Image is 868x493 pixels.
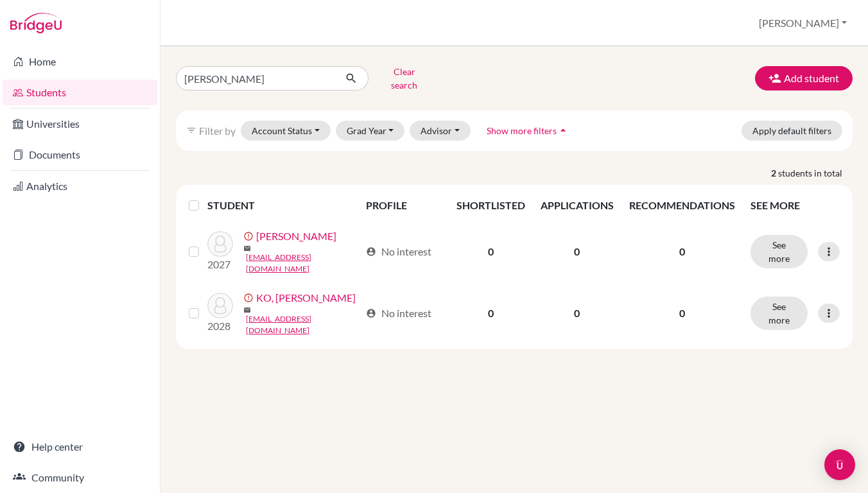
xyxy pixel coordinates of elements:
[369,62,440,95] button: Clear search
[557,124,569,137] i: arrow_drop_up
[3,465,157,490] a: Community
[243,245,251,252] span: mail
[824,449,855,480] div: Open Intercom Messenger
[186,125,196,135] i: filter_list
[743,190,847,221] th: SEE MORE
[3,434,157,460] a: Help center
[366,308,376,318] span: account_circle
[3,173,157,199] a: Analytics
[336,121,405,141] button: Grad Year
[449,282,533,344] td: 0
[358,190,449,221] th: PROFILE
[241,121,331,141] button: Account Status
[366,306,431,321] div: No interest
[533,190,621,221] th: APPLICATIONS
[243,231,256,241] span: error_outline
[207,318,233,334] p: 2028
[753,11,853,35] button: [PERSON_NAME]
[533,221,621,282] td: 0
[533,282,621,344] td: 0
[176,66,335,91] input: Find student by name...
[207,190,358,221] th: STUDENT
[3,111,157,137] a: Universities
[207,257,233,272] p: 2027
[487,125,557,136] span: Show more filters
[366,246,376,257] span: account_circle
[755,66,853,91] button: Add student
[207,293,233,318] img: KO, YU-HENG, Eric
[207,231,233,257] img: HUANG, YEN-HAN, Eric
[751,235,808,268] button: See more
[629,244,735,259] p: 0
[199,125,236,137] span: Filter by
[246,252,360,275] a: [EMAIL_ADDRESS][DOMAIN_NAME]
[629,306,735,321] p: 0
[449,190,533,221] th: SHORTLISTED
[10,13,62,33] img: Bridge-U
[3,142,157,168] a: Documents
[621,190,743,221] th: RECOMMENDATIONS
[366,244,431,259] div: No interest
[410,121,471,141] button: Advisor
[476,121,580,141] button: Show more filtersarrow_drop_up
[3,49,157,74] a: Home
[778,166,853,180] span: students in total
[771,166,778,180] strong: 2
[246,313,360,336] a: [EMAIL_ADDRESS][DOMAIN_NAME]
[243,306,251,314] span: mail
[243,293,256,303] span: error_outline
[742,121,842,141] button: Apply default filters
[751,297,808,330] button: See more
[256,229,336,244] a: [PERSON_NAME]
[3,80,157,105] a: Students
[256,290,356,306] a: KO, [PERSON_NAME]
[449,221,533,282] td: 0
